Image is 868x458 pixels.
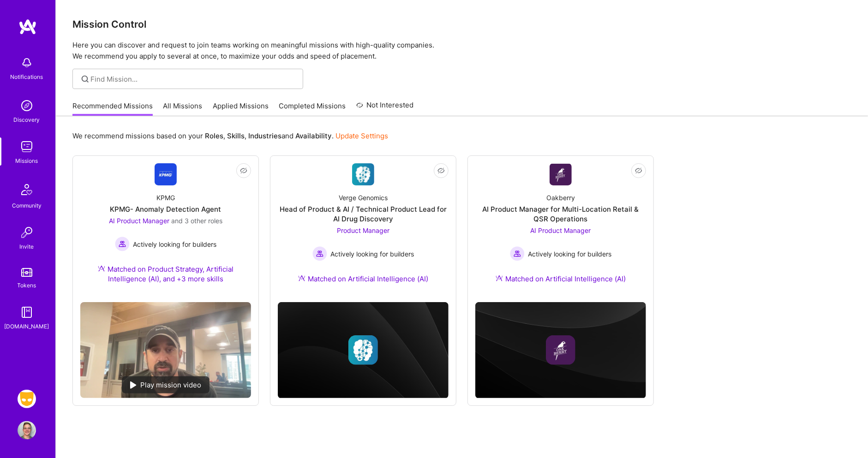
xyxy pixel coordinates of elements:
[213,101,269,116] a: Applied Missions
[5,321,49,331] div: [DOMAIN_NAME]
[16,156,38,166] div: Missions
[21,268,32,277] img: tokens
[248,131,281,140] b: Industries
[298,274,305,282] img: Ateam Purple Icon
[18,421,36,440] img: User Avatar
[475,302,646,399] img: cover
[205,131,223,140] b: Roles
[312,246,327,261] img: Actively looking for builders
[115,237,130,251] img: Actively looking for builders
[98,265,105,272] img: Ateam Purple Icon
[496,274,503,282] img: Ateam Purple Icon
[278,163,449,295] a: Company LogoVerge GenomicsHead of Product & AI / Technical Product Lead for AI Drug DiscoveryProd...
[72,101,153,116] a: Recommended Missions
[475,204,646,224] div: AI Product Manager for Multi-Location Retail & QSR Operations
[298,274,428,284] div: Matched on Artificial Intelligence (AI)
[352,163,374,185] img: Company Logo
[133,239,217,249] span: Actively looking for builders
[18,303,36,321] img: guide book
[356,100,414,116] a: Not Interested
[110,204,221,214] div: KPMG- Anomaly Detection Agent
[72,131,388,141] p: We recommend missions based on your , , and .
[163,101,203,116] a: All Missions
[546,335,575,365] img: Company logo
[240,167,247,174] i: icon EyeClosed
[339,193,388,202] div: Verge Genomics
[348,335,378,365] img: Company logo
[15,390,38,408] a: Grindr: Product & Marketing
[11,72,43,82] div: Notifications
[496,274,626,284] div: Matched on Artificial Intelligence (AI)
[18,390,36,408] img: Grindr: Product & Marketing
[80,264,251,284] div: Matched on Product Strategy, Artificial Intelligence (AI), and +3 more skills
[335,131,388,140] a: Update Settings
[18,18,37,35] img: logo
[130,381,137,389] img: play
[295,131,332,140] b: Availability
[528,249,612,259] span: Actively looking for builders
[14,115,40,125] div: Discovery
[15,421,38,440] a: User Avatar
[16,178,38,201] img: Community
[72,18,851,30] h3: Mission Control
[546,193,575,202] div: Oakberry
[20,242,34,251] div: Invite
[475,163,646,295] a: Company LogoOakberryAI Product Manager for Multi-Location Retail & QSR OperationsAI Product Manag...
[12,201,42,210] div: Community
[156,193,175,202] div: KPMG
[80,302,251,398] img: No Mission
[80,163,251,295] a: Company LogoKPMGKPMG- Anomaly Detection AgentAI Product Manager and 3 other rolesActively looking...
[18,223,36,242] img: Invite
[18,96,36,115] img: discovery
[171,217,222,225] span: and 3 other roles
[80,74,90,84] i: icon SearchGrey
[18,137,36,156] img: teamwork
[18,280,36,290] div: Tokens
[337,226,389,234] span: Product Manager
[550,164,572,185] img: Company Logo
[437,167,445,174] i: icon EyeClosed
[635,167,642,174] i: icon EyeClosed
[531,226,591,234] span: AI Product Manager
[18,54,36,72] img: bell
[278,302,449,399] img: cover
[72,40,851,62] p: Here you can discover and request to join teams working on meaningful missions with high-quality ...
[91,74,296,84] input: Find Mission...
[227,131,245,140] b: Skills
[122,376,210,393] div: Play mission video
[109,217,169,225] span: AI Product Manager
[331,249,414,259] span: Actively looking for builders
[155,163,177,185] img: Company Logo
[278,204,449,224] div: Head of Product & AI / Technical Product Lead for AI Drug Discovery
[510,246,525,261] img: Actively looking for builders
[279,101,346,116] a: Completed Missions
